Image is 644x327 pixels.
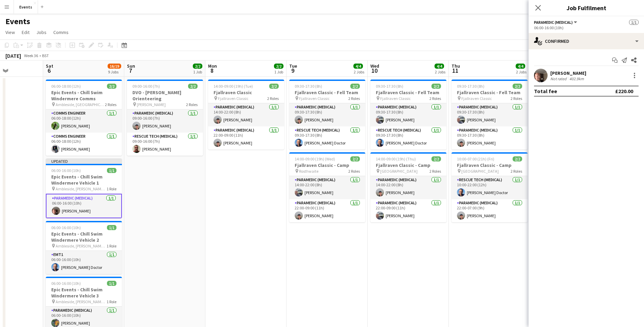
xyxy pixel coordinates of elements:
app-card-role: Comms Engineer1/106:00-18:00 (12h)[PERSON_NAME] [46,133,122,156]
span: 2/2 [513,156,522,161]
div: 09:30-17:30 (8h)2/2Fjallraven Classic - Fell Team Fjallraven Classic2 RolesParamedic (Medical)1/1... [289,80,365,150]
span: 2/2 [350,156,360,161]
span: 2 Roles [348,169,360,174]
span: 06:00-18:00 (12h) [51,84,81,89]
div: 2 Jobs [354,69,364,74]
div: 1 Job [274,69,283,74]
app-card-role: Paramedic (Medical)1/122:00-07:00 (9h)[PERSON_NAME] [452,199,528,222]
app-job-card: 09:30-17:30 (8h)2/2Fjallraven Classic - Fell Team Fjallraven Classic2 RolesParamedic (Medical)1/1... [370,80,446,150]
h3: Epic Events - Chill Swim Windermere Vehicle 2 [46,231,122,243]
app-card-role: Paramedic (Medical)1/109:30-17:30 (8h)[PERSON_NAME] [452,103,528,126]
span: 1 Role [107,186,116,191]
span: 2 Roles [267,96,279,101]
app-job-card: 06:00-16:00 (10h)1/1Epic Events - Chill Swim Windermere Vehicle 2 Ambleside, [PERSON_NAME][GEOGRA... [46,221,122,274]
div: Not rated [550,76,568,81]
span: Sun [127,63,135,69]
app-job-card: 14:00-09:00 (19h) (Tue)2/2Fjallraven Classic Fjallraven Classic2 RolesParamedic (Medical)1/114:00... [208,80,284,150]
span: 2/2 [193,64,202,69]
h3: Fjallraven Classic - Fell Team [289,89,365,96]
span: 2 Roles [511,169,522,174]
span: Week 36 [22,53,39,58]
span: 2 Roles [186,102,198,107]
span: 09:30-17:30 (8h) [457,84,484,89]
app-card-role: Paramedic (Medical)1/109:30-17:30 (8h)[PERSON_NAME] [289,103,365,126]
span: 09:30-17:30 (8h) [295,84,322,89]
span: 2 Roles [429,96,441,101]
app-job-card: Updated06:00-16:00 (10h)1/1Epic Events - Chill Swim Windermere Vehicle 1 Ambleside, [PERSON_NAME]... [46,158,122,218]
button: Events [14,0,38,14]
a: Comms [51,28,71,37]
div: 2 Jobs [516,69,527,74]
div: [PERSON_NAME] [550,70,586,76]
app-card-role: Paramedic (Medical)1/109:30-17:30 (8h)[PERSON_NAME] [370,103,446,126]
app-job-card: 06:00-18:00 (12h)2/2Epic Events - Chill Swim Windermere Comms Ambleside, [GEOGRAPHIC_DATA]2 Roles... [46,80,122,156]
span: Ambleside, [PERSON_NAME][GEOGRAPHIC_DATA] [56,186,107,191]
span: 2/2 [350,84,360,89]
span: Rosthwaite [299,169,318,174]
span: 4/4 [435,64,444,69]
span: 2/2 [431,156,441,161]
span: 2 Roles [348,96,360,101]
span: Wed [370,63,379,69]
span: 1/1 [107,281,116,286]
app-card-role: Paramedic (Medical)1/122:00-09:00 (11h)[PERSON_NAME] [370,199,446,222]
span: Comms [53,29,69,35]
h3: Fjallraven Classic - Fell Team [452,89,528,96]
span: [GEOGRAPHIC_DATA] [380,169,418,174]
span: 1 Role [107,299,116,304]
a: Jobs [34,28,49,37]
app-card-role: Paramedic (Medical)1/114:00-22:00 (8h)[PERSON_NAME] [208,103,284,126]
app-job-card: 14:00-09:00 (19h) (Wed)2/2Fjallraven Classic - Camp Rosthwaite2 RolesParamedic (Medical)1/114:00-... [289,152,365,222]
span: Fjallraven Classic [218,96,249,101]
span: [PERSON_NAME] [137,102,166,107]
div: 1 Job [193,69,202,74]
span: 06:00-16:00 (10h) [51,225,81,230]
h3: Fjallraven Classic - Camp [289,162,365,168]
div: 9 Jobs [108,69,121,74]
span: 2/2 [188,84,198,89]
a: View [3,28,18,37]
button: Paramedic (Medical) [534,20,578,25]
span: 2/2 [269,84,279,89]
span: Ambleside, [PERSON_NAME][GEOGRAPHIC_DATA] [56,243,107,248]
app-card-role: EMT11/106:00-16:00 (10h)[PERSON_NAME] Doctor [46,251,122,274]
span: 06:00-16:00 (10h) [51,281,81,286]
span: 2 Roles [429,169,441,174]
span: [GEOGRAPHIC_DATA] [461,169,499,174]
h3: Epic Events - Chill Swim Windermere Vehicle 3 [46,287,122,299]
span: Thu [452,63,460,69]
span: 1/1 [629,20,639,25]
app-job-card: 14:00-09:00 (19h) (Thu)2/2Fjallraven Classic - Camp [GEOGRAPHIC_DATA]2 RolesParamedic (Medical)1/... [370,152,446,222]
div: Confirmed [529,33,644,49]
app-job-card: 10:00-07:00 (21h) (Fri)2/2Fjallraven Classic - Camp [GEOGRAPHIC_DATA]2 RolesRescue Tech (Medical)... [452,152,528,222]
app-job-card: 09:00-16:00 (7h)2/2DVO - [PERSON_NAME] Orienteering [PERSON_NAME]2 RolesParamedic (Medical)1/109:... [127,80,203,156]
span: View [5,29,15,35]
span: Fjallraven Classic [299,96,330,101]
span: Paramedic (Medical) [534,20,573,25]
div: 06:00-16:00 (10h) [534,25,639,30]
span: 1 Role [107,243,116,248]
span: 06:00-16:00 (10h) [51,168,81,173]
h3: Job Fulfilment [529,3,644,12]
h1: Events [5,16,30,27]
div: 2 Jobs [435,69,445,74]
h3: Fjallraven Classic - Camp [452,162,528,168]
app-card-role: Paramedic (Medical)1/106:00-16:00 (10h)[PERSON_NAME] [46,194,122,218]
app-job-card: 09:30-17:30 (8h)2/2Fjallraven Classic - Fell Team Fjallraven Classic2 RolesParamedic (Medical)1/1... [452,80,528,150]
div: Total fee [534,88,557,94]
div: Updated [46,158,122,164]
span: Ambleside, [PERSON_NAME][GEOGRAPHIC_DATA] [56,299,107,304]
span: 10 [369,67,379,74]
span: 4/4 [516,64,525,69]
span: Fjallraven Classic [461,96,492,101]
span: 2 Roles [105,102,116,107]
span: 2 Roles [511,96,522,101]
span: 2/2 [513,84,522,89]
